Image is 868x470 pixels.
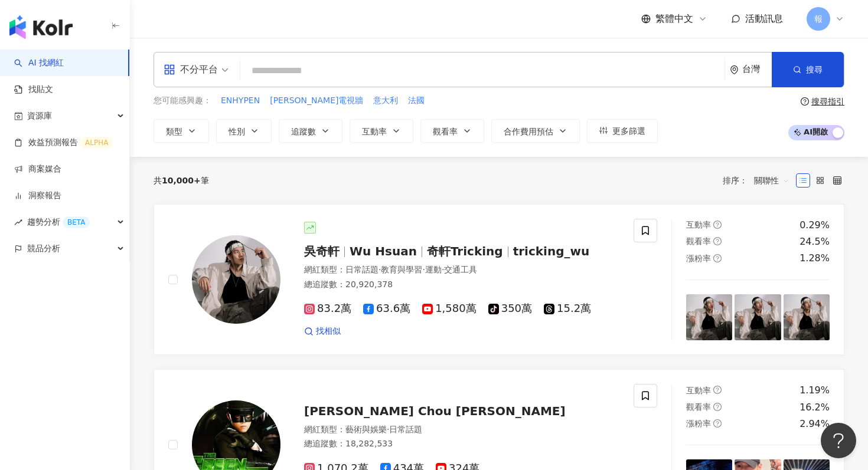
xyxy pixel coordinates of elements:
[291,127,316,136] span: 追蹤數
[316,326,341,337] span: 找相似
[686,386,711,395] span: 互動率
[192,235,280,324] img: KOL Avatar
[811,97,844,106] div: 搜尋指引
[279,119,342,143] button: 追蹤數
[800,384,830,397] div: 1.19%
[304,326,341,337] a: 找相似
[821,423,856,458] iframe: Help Scout Beacon - Open
[162,176,201,185] span: 10,000+
[304,438,619,450] div: 總追蹤數 ： 18,282,533
[488,303,532,315] span: 350萬
[686,236,711,246] span: 觀看率
[9,15,73,39] img: logo
[713,419,722,428] span: question-circle
[304,303,351,315] span: 83.2萬
[220,94,260,107] button: ENHYPEN
[713,221,722,229] span: question-circle
[304,264,619,276] div: 網紅類型 ：
[655,12,693,25] span: 繁體中文
[801,97,809,106] span: question-circle
[713,386,722,394] span: question-circle
[14,163,61,175] a: 商案媒合
[800,252,830,265] div: 1.28%
[814,12,823,25] span: 報
[442,265,444,274] span: ·
[422,265,425,274] span: ·
[270,95,363,107] span: [PERSON_NAME]電視牆
[350,244,417,258] span: Wu Hsuan
[745,13,783,24] span: 活動訊息
[504,127,553,136] span: 合作費用預估
[800,219,830,232] div: 0.29%
[27,235,60,262] span: 競品分析
[373,95,398,107] span: 意大利
[221,95,260,107] span: ENHYPEN
[166,127,182,136] span: 類型
[686,294,732,340] img: post-image
[27,103,52,129] span: 資源庫
[14,137,113,149] a: 效益預測報告ALPHA
[612,126,645,136] span: 更多篩選
[772,52,844,87] button: 搜尋
[544,303,591,315] span: 15.2萬
[229,127,245,136] span: 性別
[14,218,22,226] span: rise
[63,216,90,228] div: BETA
[723,171,796,190] div: 排序：
[14,84,53,96] a: 找貼文
[14,57,64,69] a: searchAI 找網紅
[730,65,739,74] span: environment
[735,294,781,340] img: post-image
[425,265,442,274] span: 運動
[154,176,209,185] div: 共 筆
[345,425,387,434] span: 藝術與娛樂
[806,65,823,74] span: 搜尋
[686,254,711,263] span: 漲粉率
[422,303,477,315] span: 1,580萬
[378,265,381,274] span: ·
[686,402,711,412] span: 觀看率
[713,403,722,411] span: question-circle
[373,94,399,107] button: 意大利
[304,424,619,436] div: 網紅類型 ：
[304,404,566,418] span: [PERSON_NAME] Chou [PERSON_NAME]
[800,235,830,248] div: 24.5%
[800,418,830,430] div: 2.94%
[27,209,90,235] span: 趨勢分析
[420,119,484,143] button: 觀看率
[433,127,458,136] span: 觀看率
[742,64,772,74] div: 台灣
[587,119,658,143] button: 更多篩選
[686,220,711,229] span: 互動率
[381,265,422,274] span: 教育與學習
[408,95,425,107] span: 法國
[345,265,378,274] span: 日常話題
[389,425,422,434] span: 日常話題
[513,244,590,258] span: tricking_wu
[444,265,477,274] span: 交通工具
[304,279,619,291] div: 總追蹤數 ： 20,920,378
[14,190,61,202] a: 洞察報告
[154,119,209,143] button: 類型
[387,425,389,434] span: ·
[713,254,722,262] span: question-circle
[154,204,844,356] a: KOL Avatar吳奇軒Wu Hsuan奇軒Trickingtricking_wu網紅類型：日常話題·教育與學習·運動·交通工具總追蹤數：20,920,37883.2萬63.6萬1,580萬3...
[304,244,340,258] span: 吳奇軒
[686,419,711,428] span: 漲粉率
[350,119,413,143] button: 互動率
[800,401,830,414] div: 16.2%
[216,119,272,143] button: 性別
[713,237,722,245] span: question-circle
[269,94,364,107] button: [PERSON_NAME]電視牆
[754,171,789,190] span: 關聯性
[491,119,580,143] button: 合作費用預估
[362,127,387,136] span: 互動率
[154,95,211,107] span: 您可能感興趣：
[363,303,410,315] span: 63.6萬
[407,94,425,107] button: 法國
[427,244,503,258] span: 奇軒Tricking
[164,64,175,75] span: appstore
[164,60,218,79] div: 不分平台
[784,294,830,340] img: post-image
